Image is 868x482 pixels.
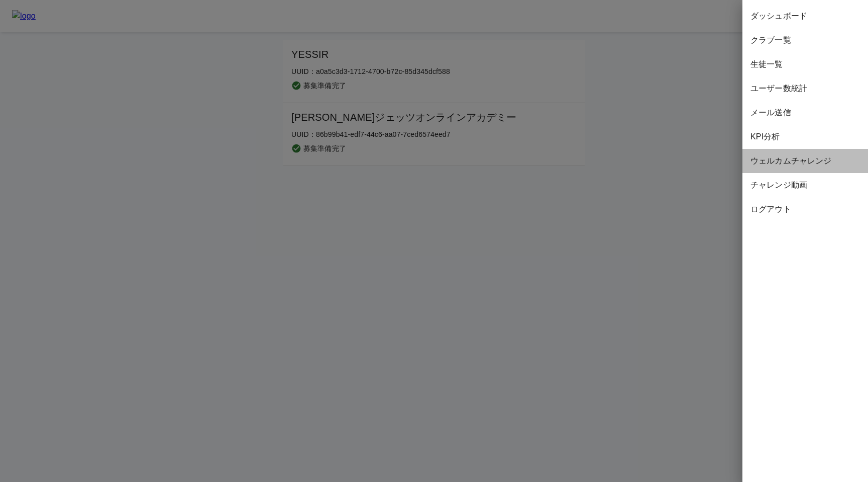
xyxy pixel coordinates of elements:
[742,76,868,101] div: ユーザー数統計
[750,107,860,119] span: メール送信
[742,197,868,221] div: ログアウト
[750,203,860,215] span: ログアウト
[742,125,868,149] div: KPI分析
[750,131,860,143] span: KPI分析
[742,52,868,76] div: 生徒一覧
[742,101,868,125] div: メール送信
[750,155,860,167] span: ウェルカムチャレンジ
[742,4,868,28] div: ダッシュボード
[750,58,860,70] span: 生徒一覧
[742,28,868,52] div: クラブ一覧
[742,149,868,173] div: ウェルカムチャレンジ
[750,179,860,191] span: チャレンジ動画
[750,34,860,46] span: クラブ一覧
[750,10,860,22] span: ダッシュボード
[750,83,860,95] span: ユーザー数統計
[742,173,868,197] div: チャレンジ動画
